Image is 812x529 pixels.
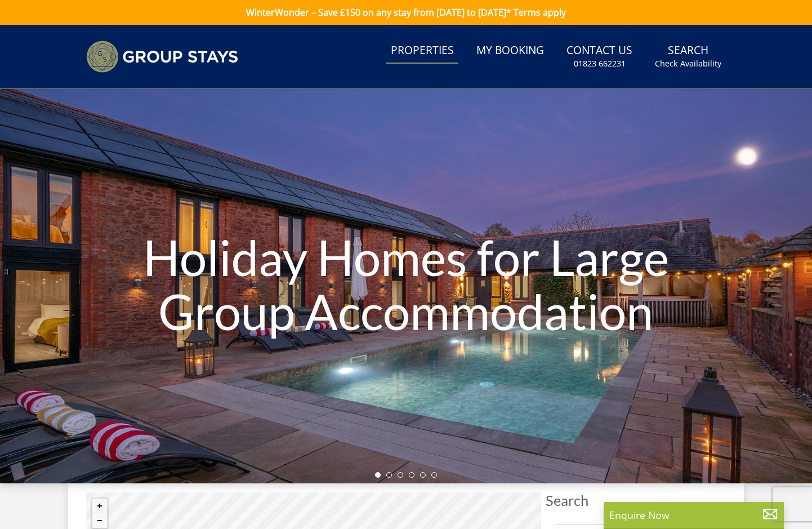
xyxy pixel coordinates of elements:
[472,38,548,64] a: My Booking
[386,38,458,64] a: Properties
[574,58,626,69] small: 01823 662231
[86,41,238,73] img: Group Stays
[92,513,107,528] button: Zoom out
[609,508,778,522] p: Enquire Now
[92,499,107,513] button: Zoom in
[650,38,726,75] a: SearchCheck Availability
[562,38,637,75] a: Contact Us01823 662231
[546,492,726,508] span: Search
[655,58,721,69] small: Check Availability
[122,208,690,360] h1: Holiday Homes for Large Group Accommodation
